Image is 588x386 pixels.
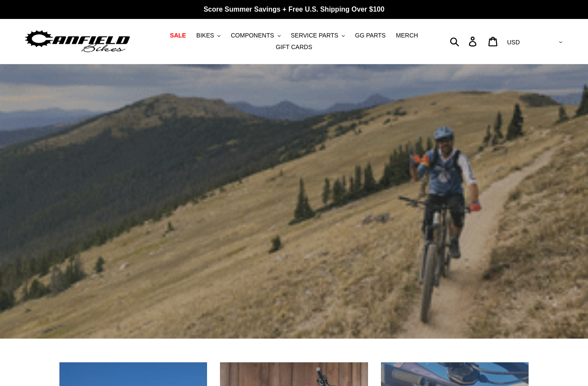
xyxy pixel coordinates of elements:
[396,32,418,39] span: MERCH
[272,41,317,53] a: GIFT CARDS
[286,30,349,41] button: SERVICE PARTS
[192,30,225,41] button: BIKES
[355,32,386,39] span: GG PARTS
[276,44,313,51] span: GIFT CARDS
[24,28,131,55] img: Canfield Bikes
[166,30,190,41] a: SALE
[392,30,422,41] a: MERCH
[231,32,274,39] span: COMPONENTS
[291,32,338,39] span: SERVICE PARTS
[196,32,214,39] span: BIKES
[351,30,390,41] a: GG PARTS
[170,32,186,39] span: SALE
[226,30,285,41] button: COMPONENTS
